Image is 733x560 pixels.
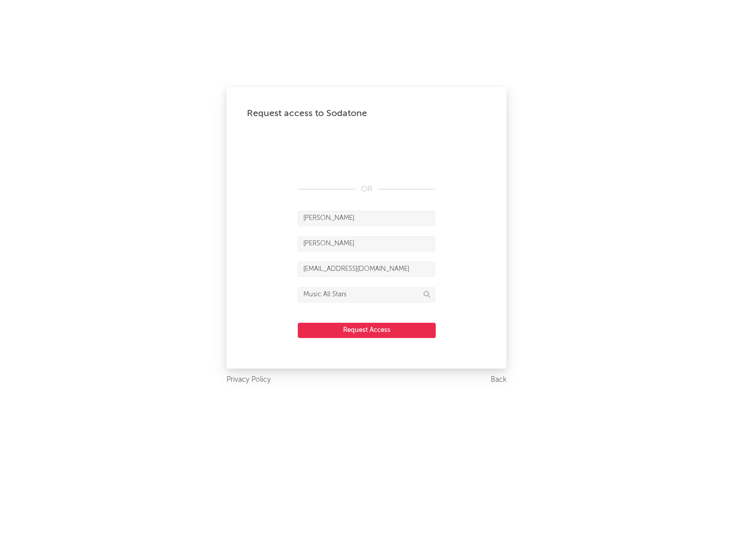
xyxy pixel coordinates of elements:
input: Email [298,262,435,277]
button: Request Access [298,323,436,338]
a: Privacy Policy [227,374,271,386]
a: Back [491,374,506,386]
input: First Name [298,211,435,226]
input: Division [298,287,435,302]
div: Request access to Sodatone [247,107,486,120]
input: Last Name [298,236,435,251]
div: OR [298,183,435,195]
